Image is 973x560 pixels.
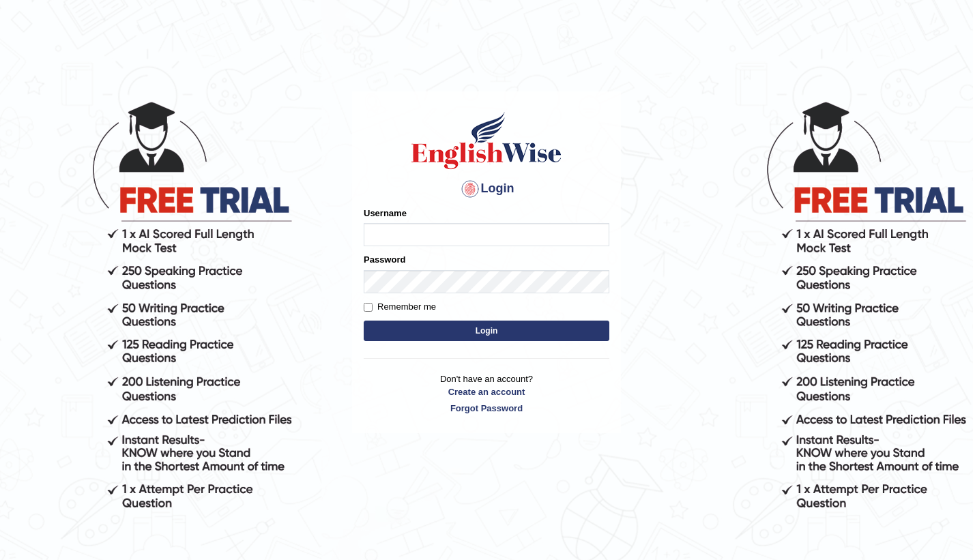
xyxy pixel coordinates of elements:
a: Forgot Password [364,402,609,415]
label: Username [364,207,407,220]
p: Don't have an account? [364,372,609,415]
input: Remember me [364,303,373,312]
label: Remember me [364,300,436,314]
h4: Login [364,178,609,200]
img: Logo of English Wise sign in for intelligent practice with AI [409,110,564,171]
button: Login [364,321,609,341]
a: Create an account [364,385,609,398]
label: Password [364,253,405,266]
